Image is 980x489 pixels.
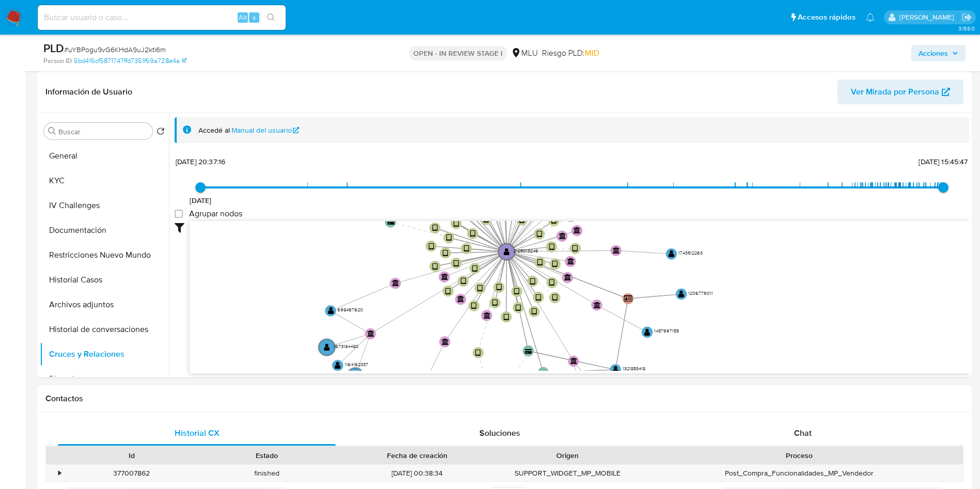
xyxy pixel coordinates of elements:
[514,288,519,295] text: 
[190,195,212,206] span: [DATE]
[572,245,578,253] text: 
[443,249,448,257] text: 
[899,12,958,22] p: antonio.rossel@mercadolibre.com
[594,301,601,308] text: 
[678,290,685,298] text: 
[794,427,812,439] span: Chat
[837,80,963,104] button: Ver Mirada por Persona
[40,317,169,342] button: Historial de conversaciones
[525,348,532,353] text: 
[484,311,491,318] text: 
[328,307,334,314] text: 
[74,56,186,66] a: 5bd416cf5871747ffd7351f69a728e4a
[58,468,61,478] div: •
[461,277,466,285] text: 
[38,11,286,24] input: Buscar usuario o caso...
[504,248,510,256] text: 
[472,264,477,272] text: 
[48,127,56,135] button: Buscar
[43,56,72,66] b: Person ID
[207,450,328,461] div: Estado
[342,450,493,461] div: Fecha de creación
[454,219,459,227] text: 
[454,259,459,267] text: 
[613,247,620,254] text: 
[511,48,538,59] div: MLU
[623,365,645,372] text: 1321853418
[40,168,169,193] button: KYC
[635,465,963,482] div: Post_Compra_Funcionalidades_MP_Vendedor
[484,215,489,223] text: 
[471,302,476,310] text: 
[335,465,500,482] div: [DATE] 00:38:34
[429,242,434,250] text: 
[644,328,650,336] text: 
[573,227,581,233] text: 
[335,361,341,369] text: 
[552,294,557,302] text: 
[613,366,619,373] text: 
[654,327,679,334] text: 1457997155
[470,230,475,238] text: 
[961,12,972,23] a: Salir
[64,44,166,55] span: # uYBPogu9vG6KHdA9uJ2ktl6m
[432,224,438,232] text: 
[457,295,464,302] text: 
[445,287,450,295] text: 
[441,273,448,280] text: 
[43,40,64,56] b: PLD
[519,216,524,224] text: 
[387,219,395,225] text: 
[668,250,675,258] text: 
[477,285,483,292] text: 
[496,283,502,291] text: 
[542,48,599,59] span: Riesgo PLD:
[175,427,220,439] span: Historial CX
[58,127,148,136] input: Buscar
[198,125,230,135] span: Accedé al
[552,260,557,268] text: 
[464,245,469,253] text: 
[334,342,359,349] text: 1673184480
[239,12,247,22] span: Alt
[564,274,571,280] text: 
[324,343,330,351] text: 
[367,330,375,337] text: 
[409,46,507,60] p: OPEN - IN REVIEW STAGE I
[532,308,537,316] text: 
[570,357,578,364] text: 
[798,12,855,23] span: Accesos rápidos
[231,125,300,135] a: Manual del usuario
[260,10,282,25] button: search-icon
[624,295,632,302] text: 
[678,249,703,256] text: 1743512263
[479,427,520,439] span: Soluciones
[530,277,535,285] text: 
[45,393,963,404] h1: Contactos
[540,370,548,375] text: 
[432,262,438,270] text: 
[688,289,713,296] text: 1206779011
[559,232,566,239] text: 
[866,13,875,22] a: Notificaciones
[551,217,556,225] text: 
[189,209,242,219] span: Agrupar nodos
[514,247,538,254] text: 2125013249
[64,465,199,482] div: 377007862
[504,313,509,321] text: 
[40,218,169,243] button: Documentación
[345,360,368,367] text: 1164162337
[199,465,335,482] div: finished
[40,193,169,218] button: IV Challenges
[45,87,132,97] h1: Información de Usuario
[392,279,399,286] text: 
[643,450,956,461] div: Proceso
[567,258,574,264] text: 
[446,234,452,242] text: 
[157,127,165,138] button: Volver al orden por defecto
[176,156,225,167] span: [DATE] 20:37:16
[40,144,169,168] button: General
[442,338,449,344] text: 
[40,342,169,367] button: Cruces y Relaciones
[253,12,256,22] span: s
